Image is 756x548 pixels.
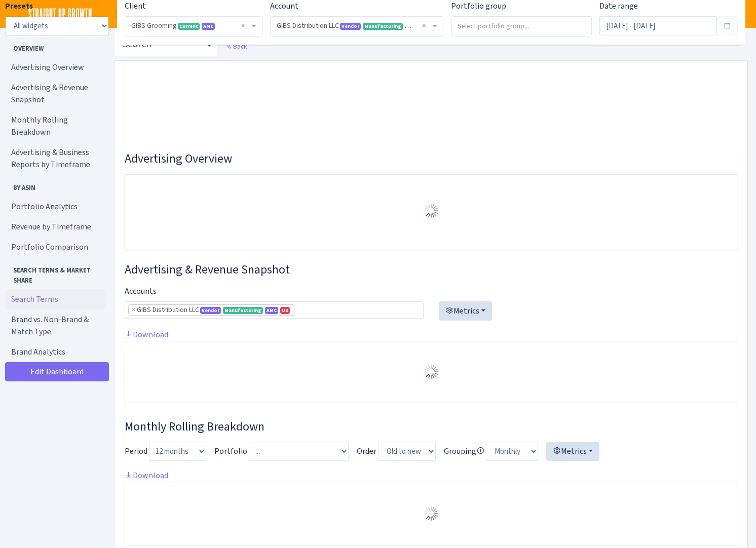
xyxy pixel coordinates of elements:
[5,289,106,309] a: Search Terms
[265,307,278,314] span: AMC
[5,142,106,175] a: Advertising & Business Reports by Timeframe
[340,23,361,30] span: Vendor
[280,307,290,314] span: US
[6,179,106,192] span: By ASIN
[241,21,245,31] span: Remove all items
[5,110,106,142] a: Monthly Rolling Breakdown
[6,261,106,285] span: Search Terms & Market Share
[125,285,157,297] label: Accounts
[5,342,106,362] a: Brand Analytics
[125,262,737,277] h3: Widget #2
[423,203,439,219] img: Preloader
[125,329,168,340] a: Download
[5,57,106,77] a: Advertising Overview
[132,305,135,315] span: ×
[271,17,443,36] span: GIBS Distribution LLC <span class="badge badge-primary">Vendor</span><span class="badge badge-suc...
[444,445,484,457] label: Grouping
[5,197,106,217] a: Portfolio Analytics
[125,17,262,36] span: GIBS Grooming <span class="badge badge-success">Current</span><span class="badge badge-primary" d...
[223,307,263,314] span: Manufacturing
[5,362,109,381] a: Edit Dashboard
[721,5,739,23] a: p
[131,21,250,31] span: GIBS Grooming <span class="badge badge-success">Current</span><span class="badge badge-primary" d...
[6,40,106,53] span: Overview
[5,309,106,342] a: Brand vs. Non-Brand & Match Type
[405,23,418,30] span: Amazon Marketing Cloud
[451,17,591,35] input: Select portfolio group...
[214,445,247,457] label: Portfolio
[200,307,221,314] span: Vendor
[423,505,439,522] img: Preloader
[422,21,426,31] span: Remove all items
[125,151,737,166] h3: Widget #1
[125,470,168,481] a: Download
[363,23,403,30] span: Manufacturing
[423,364,439,380] img: Preloader
[178,23,200,30] span: Current
[721,5,739,23] img: patrick
[277,21,431,31] span: GIBS Distribution LLC <span class="badge badge-primary">Vendor</span><span class="badge badge-suc...
[5,237,106,257] a: Portfolio Comparison
[125,445,147,457] label: Period
[125,419,737,434] h3: Widget #38
[357,445,376,457] label: Order
[439,301,492,321] button: Metrics
[202,23,215,30] span: Amazon Marketing Cloud
[546,442,599,461] button: Metrics
[128,304,294,316] li: GIBS Distribution LLC <span class="badge badge-primary">Vendor</span><span class="badge badge-suc...
[5,77,106,110] a: Advertising & Revenue Snapshot
[226,42,247,51] a: Back
[5,217,106,237] a: Revenue by Timeframe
